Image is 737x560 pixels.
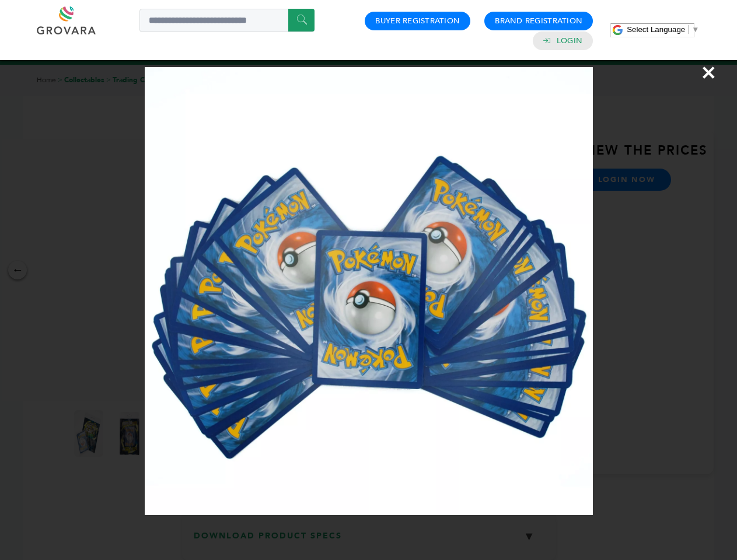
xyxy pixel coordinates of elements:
[557,36,582,46] a: Login
[688,25,689,34] span: ​
[627,25,685,34] span: Select Language
[145,67,593,515] img: Image Preview
[495,16,582,26] a: Brand Registration
[627,25,699,34] a: Select Language​
[691,25,699,34] span: ▼
[139,9,315,32] input: Search a product or brand...
[375,16,460,26] a: Buyer Registration
[701,56,717,89] span: ×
